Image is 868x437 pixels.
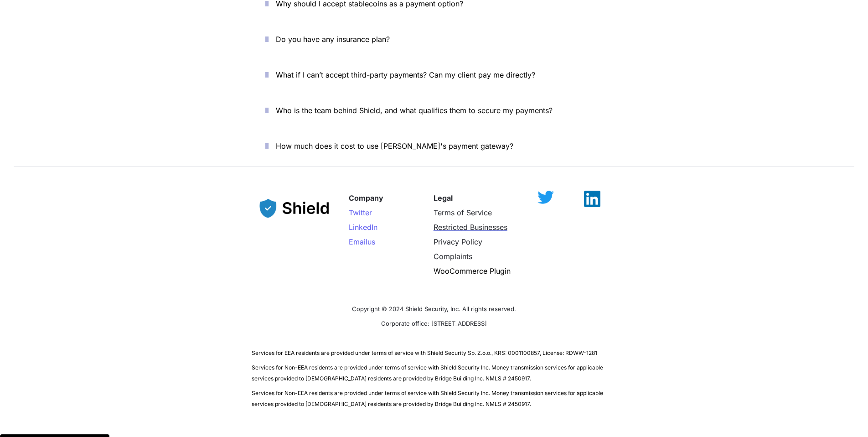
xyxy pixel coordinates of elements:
[276,35,390,44] span: Do you have any insurance plan?
[349,193,383,203] strong: Company
[252,390,604,407] span: Services for Non-EEA residents are provided under terms of service with Shield Security Inc. Mone...
[434,208,492,217] a: Terms of Service
[252,96,616,125] button: Who is the team behind Shield, and what qualifies them to secure my payments?
[349,208,372,217] a: Twitter
[252,61,616,89] button: What if I can’t accept third-party payments? Can my client pay me directly?
[349,237,375,246] a: Emailus
[434,223,507,232] a: Restricted Businesses
[381,320,487,327] span: Corporate office: [STREET_ADDRESS]
[276,141,513,151] span: How much does it cost to use [PERSON_NAME]'s payment gateway?
[252,132,616,160] button: How much does it cost to use [PERSON_NAME]'s payment gateway?
[252,25,616,53] button: Do you have any insurance plan?
[352,305,516,312] span: Copyright © 2024 Shield Security, Inc. All rights reserved.
[434,237,482,246] a: Privacy Policy
[276,106,553,115] span: Who is the team behind Shield, and what qualifies them to secure my payments?
[434,193,453,203] strong: Legal
[434,252,472,261] a: Complaints
[349,223,377,232] a: LinkedIn
[252,349,597,356] span: Services for EEA residents are provided under terms of service with Shield Security Sp. Z.o.o., K...
[367,237,375,246] span: us
[349,237,367,246] span: Email
[252,364,604,382] span: Services for Non-EEA residents are provided under terms of service with Shield Security Inc. Mone...
[434,266,511,276] a: WooCommerce Plugin
[276,70,535,79] span: What if I can’t accept third-party payments? Can my client pay me directly?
